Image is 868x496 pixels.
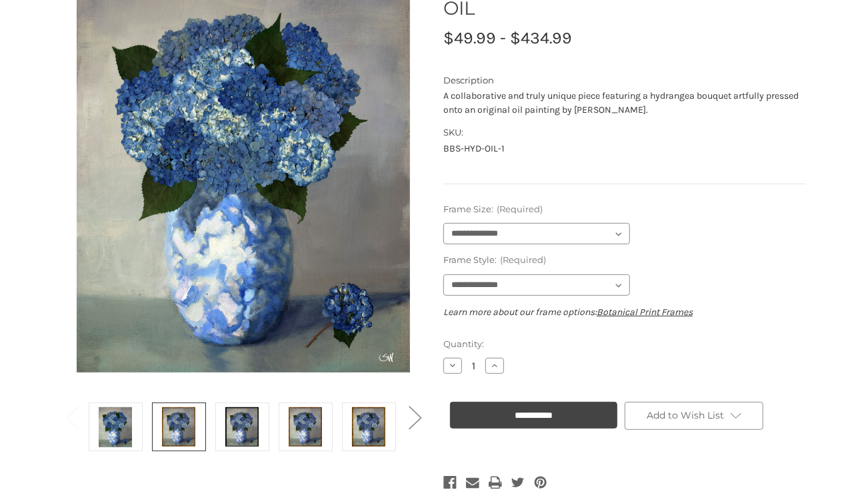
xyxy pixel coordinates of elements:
[497,204,543,214] small: (Required)
[352,405,385,449] img: Gold Bamboo Frame
[443,28,572,47] span: $49.99 - $434.99
[500,254,546,265] small: (Required)
[289,405,322,449] img: Burlewood Frame
[443,74,803,87] dt: Description
[162,405,195,449] img: Antique Gold Frame
[443,305,806,319] p: Learn more about our frame options:
[409,438,421,439] span: Go to slide 2 of 2
[489,473,502,492] a: Print
[443,203,806,216] label: Frame Size:
[443,126,803,140] dt: SKU:
[401,397,428,437] button: Go to slide 2 of 2
[647,409,724,421] span: Add to Wish List
[443,338,806,351] label: Quantity:
[225,405,259,449] img: Black Frame
[66,438,78,439] span: Go to slide 2 of 2
[443,89,806,117] div: A collaborative and truly unique piece featuring a hydrangea bouquet artfully pressed onto an ori...
[625,402,763,430] a: Add to Wish List
[443,254,806,267] label: Frame Style:
[597,306,693,318] a: Botanical Print Frames
[443,142,806,156] dd: BBS-HYD-OIL-1
[99,405,132,449] img: Unframed
[59,397,85,437] button: Go to slide 2 of 2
